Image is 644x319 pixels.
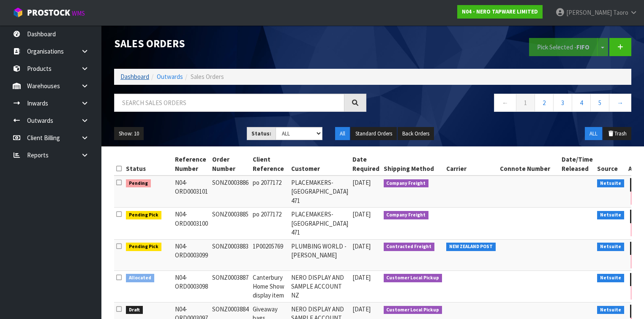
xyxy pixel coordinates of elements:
[603,127,631,141] button: Trash
[251,208,289,239] td: po 2077172
[251,239,289,270] td: 1P00205769
[444,153,498,176] th: Carrier
[210,208,251,239] td: SONZ0003885
[457,5,543,19] a: N04 - NERO TAPWARE LIMITED
[585,127,602,141] button: ALL
[114,38,366,49] h1: Sales Orders
[352,178,371,187] span: [DATE]
[597,306,624,314] span: Netsuite
[352,273,371,281] span: [DATE]
[572,94,591,112] a: 4
[446,243,496,251] span: NEW ZEALAND POST
[384,243,435,251] span: Contracted Freight
[210,176,251,208] td: SONZ0003886
[595,153,626,176] th: Source
[384,179,429,188] span: Company Freight
[13,7,23,18] img: cube-alt.png
[529,38,598,56] button: Pick Selected -FIFO
[173,153,210,176] th: Reference Number
[352,305,371,313] span: [DATE]
[72,9,85,17] small: WMS
[210,153,251,176] th: Order Number
[210,270,251,302] td: SONZ0003887
[379,94,631,114] nav: Page navigation
[384,306,442,314] span: Customer Local Pickup
[398,127,434,141] button: Back Orders
[597,274,624,282] span: Netsuite
[173,176,210,208] td: N04-ORD0003101
[191,73,224,81] span: Sales Orders
[289,153,350,176] th: Customer
[335,127,350,141] button: All
[609,94,631,112] a: →
[350,153,382,176] th: Date Required
[289,239,350,270] td: PLUMBING WORLD - [PERSON_NAME]
[124,153,173,176] th: Status
[126,306,143,314] span: Draft
[590,94,609,112] a: 5
[597,211,624,219] span: Netsuite
[597,179,624,188] span: Netsuite
[126,211,161,219] span: Pending Pick
[173,270,210,302] td: N04-ORD0003098
[289,208,350,239] td: PLACEMAKERS-[GEOGRAPHIC_DATA] 471
[251,176,289,208] td: po 2077172
[251,153,289,176] th: Client Reference
[613,8,628,16] span: Taoro
[498,153,560,176] th: Connote Number
[126,274,154,282] span: Allocated
[251,130,271,137] strong: Status:
[384,274,442,282] span: Customer Local Pickup
[210,239,251,270] td: SONZ0003883
[462,8,538,15] strong: N04 - NERO TAPWARE LIMITED
[559,153,595,176] th: Date/Time Released
[553,94,572,112] a: 3
[566,8,612,16] span: [PERSON_NAME]
[351,127,397,141] button: Standard Orders
[289,270,350,302] td: NERO DISPLAY AND SAMPLE ACCOUNT NZ
[251,270,289,302] td: Canterbury Home Show display item
[114,94,344,112] input: Search sales orders
[382,153,445,176] th: Shipping Method
[114,127,144,141] button: Show: 10
[516,94,535,112] a: 1
[597,243,624,251] span: Netsuite
[126,179,151,188] span: Pending
[289,176,350,208] td: PLACEMAKERS-[GEOGRAPHIC_DATA] 471
[27,7,70,18] span: ProStock
[173,239,210,270] td: N04-ORD0003099
[535,94,554,112] a: 2
[352,242,371,250] span: [DATE]
[384,211,429,219] span: Company Freight
[126,243,161,251] span: Pending Pick
[120,73,149,81] a: Dashboard
[576,43,589,51] strong: FIFO
[352,210,371,218] span: [DATE]
[494,94,516,112] a: ←
[173,208,210,239] td: N04-ORD0003100
[157,73,183,81] a: Outwards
